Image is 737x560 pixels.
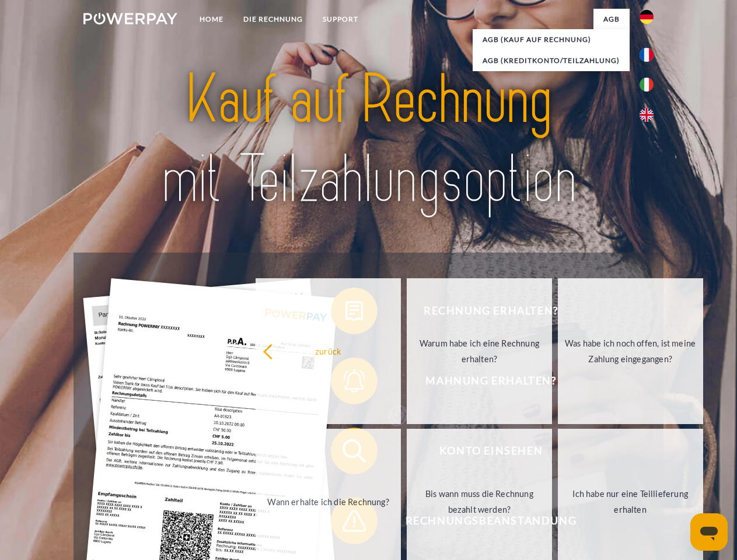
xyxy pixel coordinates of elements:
a: SUPPORT [313,9,368,30]
a: AGB (Kreditkonto/Teilzahlung) [473,50,630,71]
img: fr [640,48,654,62]
a: agb [593,9,630,30]
a: DIE RECHNUNG [233,9,313,30]
img: logo-powerpay-white.svg [83,13,177,24]
iframe: Schaltfläche zum Öffnen des Messaging-Fensters [690,513,728,551]
div: Ich habe nur eine Teillieferung erhalten [565,486,696,517]
a: Home [190,9,233,30]
div: Warum habe ich eine Rechnung erhalten? [414,335,545,367]
img: it [640,78,654,92]
div: Bis wann muss die Rechnung bezahlt werden? [414,486,545,517]
a: AGB (Kauf auf Rechnung) [473,29,630,50]
img: title-powerpay_de.svg [111,56,626,223]
div: Wann erhalte ich die Rechnung? [263,494,394,509]
div: Was habe ich noch offen, ist meine Zahlung eingegangen? [565,335,696,367]
a: Was habe ich noch offen, ist meine Zahlung eingegangen? [558,278,703,424]
img: en [640,108,654,122]
div: zurück [263,343,394,359]
img: de [640,10,654,24]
